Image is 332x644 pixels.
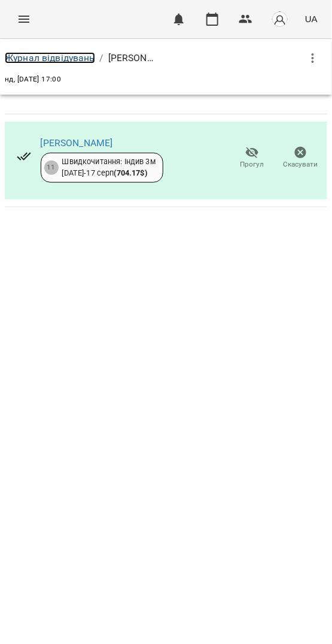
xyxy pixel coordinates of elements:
div: Швидкочитання: Індив 3м [DATE] - 17 серп [62,156,156,179]
a: [PERSON_NAME] [41,137,113,149]
b: ( 704.17 $ ) [114,168,147,177]
button: Menu [10,5,38,34]
p: [PERSON_NAME] [108,51,156,65]
button: UA [300,8,322,30]
span: нд, [DATE] 17:00 [5,75,61,83]
li: / [100,51,103,65]
div: 11 [44,161,59,175]
span: Прогул [240,159,264,170]
span: UA [305,13,318,25]
a: Журнал відвідувань [5,52,95,64]
button: Прогул [228,141,276,175]
nav: breadcrumb [5,51,156,65]
img: avatar_s.png [272,11,288,28]
span: Скасувати [284,159,318,170]
button: Скасувати [276,141,325,175]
